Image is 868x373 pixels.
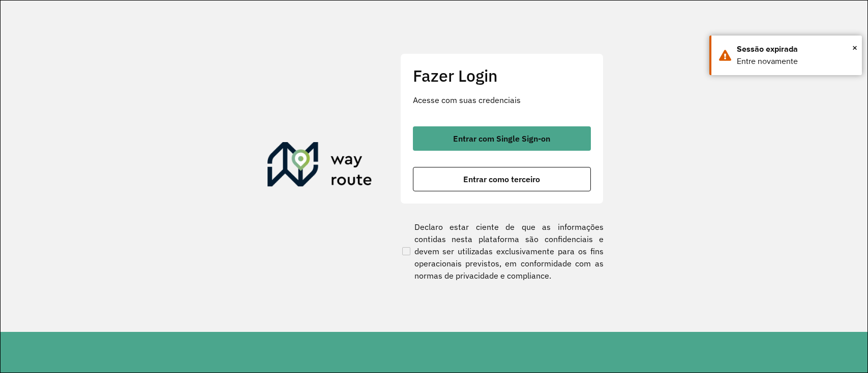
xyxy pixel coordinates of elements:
[737,43,854,55] div: Sessão expirada
[413,167,591,191] button: button
[852,40,857,55] span: ×
[737,55,854,67] div: Entre novamente
[413,126,591,151] button: button
[453,134,550,143] span: Entrar com Single Sign-on
[267,142,372,191] img: Roteirizador AmbevTech
[413,66,591,85] h2: Fazer Login
[413,94,591,106] p: Acesse com suas credenciais
[463,175,540,183] span: Entrar como terceiro
[852,40,857,55] button: Close
[400,221,604,282] label: Declaro estar ciente de que as informações contidas nesta plataforma são confidenciais e devem se...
